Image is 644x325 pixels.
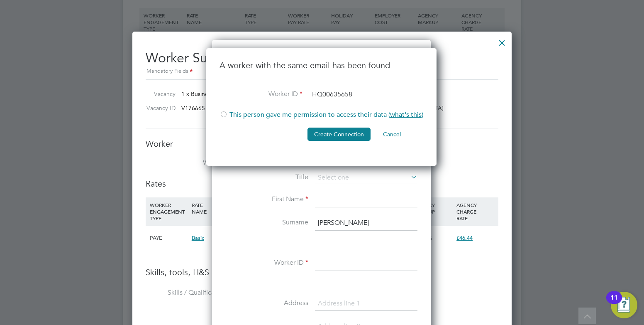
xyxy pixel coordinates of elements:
span: Basic [192,234,204,241]
li: This person gave me permission to access their data ( ) [220,111,423,128]
span: V176665 [181,104,205,112]
label: Title [225,173,308,182]
h3: Rates [146,178,498,189]
button: Cancel [376,128,407,141]
label: First Name [225,195,308,204]
div: Mandatory Fields [146,67,498,76]
label: Vacancy ID [142,104,176,112]
span: £46.44 [456,234,473,241]
h3: Worker [146,138,498,149]
span: what's this [390,111,422,119]
h3: A worker with the same email has been found [220,60,423,71]
input: Select one [315,172,417,184]
div: 11 [610,298,618,308]
label: Vacancy [142,90,176,98]
div: AGENCY CHARGE RATE [454,197,496,226]
label: Address [225,299,308,308]
label: Worker ID [225,259,308,267]
div: RATE NAME [190,197,245,219]
label: Worker ID [220,90,302,98]
button: Open Resource Center, 11 new notifications [611,292,637,318]
div: PAYE [148,226,190,250]
div: WORKER ENGAGEMENT TYPE [148,197,190,226]
label: Skills / Qualifications [146,288,229,297]
button: Create Connection [307,128,371,141]
h2: Worker Submission [146,43,498,76]
div: AGENCY MARKUP [412,197,454,219]
label: Worker [146,158,229,167]
span: 1 x Business Lecturer Accountin… [181,90,271,98]
label: Surname [225,218,308,227]
h3: Skills, tools, H&S [146,267,498,278]
input: Address line 1 [315,296,417,311]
